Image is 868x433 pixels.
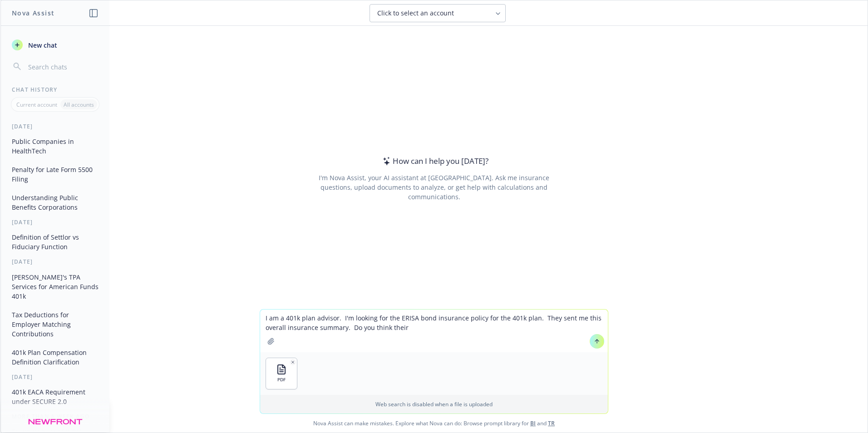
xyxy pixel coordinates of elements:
div: [DATE] [1,258,109,266]
div: How can I help you [DATE]? [380,155,488,167]
span: Nova Assist can make mistakes. Explore what Nova can do: Browse prompt library for and [4,414,864,433]
button: 401k Plan Compensation Definition Clarification [8,345,102,369]
button: 401k EACA Requirement under SECURE 2.0 [8,384,102,409]
button: Tax Deductions for Employer Matching Contributions [8,307,102,341]
span: PDF [277,377,286,383]
p: Current account [16,101,57,108]
p: All accounts [64,101,94,108]
span: Click to select an account [377,9,454,18]
div: I'm Nova Assist, your AI assistant at [GEOGRAPHIC_DATA]. Ask me insurance questions, upload docum... [306,173,562,202]
button: Public Companies in HealthTech [8,134,102,158]
button: Click to select an account [370,4,506,22]
button: Penalty for Late Form 5500 Filing [8,162,102,187]
a: TR [548,419,555,427]
button: Understanding Public Benefits Corporations [8,190,102,215]
p: Web search is disabled when a file is uploaded [266,400,602,408]
button: PDF [266,358,297,389]
div: More than a week ago [1,413,109,420]
input: Search chats [26,60,99,73]
h1: Nova Assist [12,8,54,18]
button: Definition of Settlor vs Fiduciary Function [8,230,102,254]
div: [DATE] [1,123,109,130]
div: Chat History [1,86,109,93]
a: BI [530,419,536,427]
div: [DATE] [1,373,109,381]
div: [DATE] [1,218,109,226]
button: New chat [8,37,102,53]
textarea: I am a 401k plan advisor. I'm looking for the ERISA bond insurance policy for the 401k plan. They... [260,310,608,352]
button: [PERSON_NAME]'s TPA Services for American Funds 401k [8,270,102,304]
span: New chat [26,40,57,50]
